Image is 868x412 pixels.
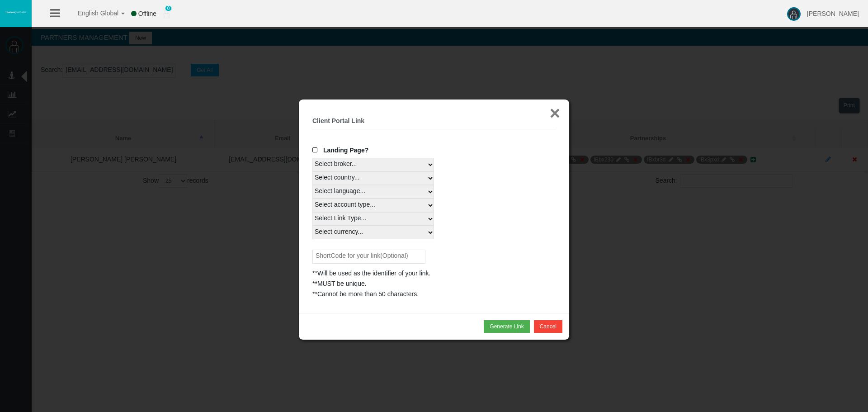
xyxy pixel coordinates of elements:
[534,320,562,333] button: Cancel
[312,268,556,279] div: **Will be used as the identifier of your link.
[550,104,560,122] button: ×
[323,147,368,154] span: Landing Page?
[807,10,859,17] span: [PERSON_NAME]
[5,10,27,14] img: logo.svg
[138,10,156,17] span: Offline
[312,250,425,264] input: ShortCode for your link(Optional)
[165,5,172,11] span: 0
[787,7,801,21] img: user-image
[66,9,118,17] span: English Global
[312,289,556,299] div: **Cannot be more than 50 characters.
[484,320,529,333] button: Generate Link
[312,117,364,124] b: Client Portal Link
[163,9,170,19] img: user_small.png
[312,279,556,289] div: **MUST be unique.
